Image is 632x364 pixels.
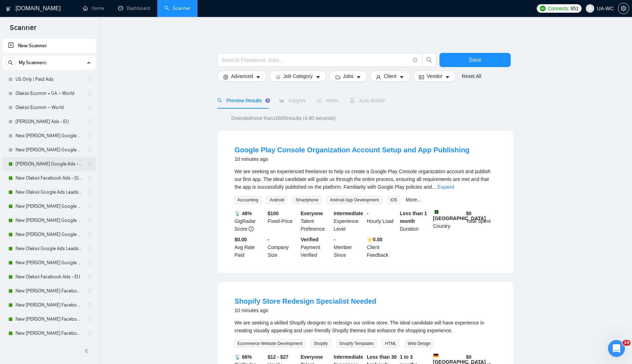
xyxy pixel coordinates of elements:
[16,270,83,284] a: New Oleksii Facebook Ads - EU
[217,71,267,82] button: settingAdvancedcaret-down
[370,71,410,82] button: userClientcaret-down
[16,326,83,340] a: New [PERSON_NAME] Facebook Ads - EU+CH ex Nordic
[327,196,382,204] span: Android App Development
[540,6,546,11] img: upwork-logo.png
[235,297,376,305] a: Shopify Store Redesign Specialist Needed
[87,77,92,82] span: holder
[235,169,491,190] span: We are seeking an experienced freelancer to help us create a Google Play Console organization acc...
[433,210,486,221] b: [GEOGRAPHIC_DATA]
[427,72,442,80] span: Vendor
[2,39,96,53] li: New Scanner
[16,72,83,86] a: US Only | Paid Ads
[382,340,399,347] span: HTML
[413,58,418,62] span: info-circle
[548,5,569,12] span: Connects:
[356,74,361,80] span: caret-down
[217,98,268,103] span: Preview Results
[439,53,511,67] button: Save
[301,354,323,360] b: Everyone
[317,98,339,103] span: Alerts
[87,218,92,223] span: holder
[87,91,92,96] span: holder
[275,74,280,80] span: bars
[265,97,271,104] div: Tooltip anchor
[437,184,454,190] a: Expand
[16,227,83,242] a: New [PERSON_NAME] Google Ads - [GEOGRAPHIC_DATA]/JP/CN/IL/SG/HK/QA/[GEOGRAPHIC_DATA]
[256,74,261,80] span: caret-down
[8,39,90,53] a: New Scanner
[399,210,432,233] div: Duration
[388,196,400,204] span: iOS
[301,237,319,242] b: Verified
[618,6,629,11] a: setting
[618,6,629,11] span: setting
[279,98,305,103] span: Insights
[462,72,481,80] a: Reset All
[279,98,284,103] span: area-chart
[266,236,299,259] div: Company Size
[299,210,333,233] div: Talent Preference
[571,5,578,12] span: 651
[332,236,365,259] div: Member Since
[329,71,367,82] button: folderJobscaret-down
[269,71,326,82] button: barsJob Categorycaret-down
[608,340,625,357] iframe: Intercom live chat
[235,196,261,204] span: Accounting
[217,98,222,103] span: search
[267,196,287,204] span: Android
[399,74,404,80] span: caret-down
[350,98,355,103] span: robot
[87,105,92,110] span: holder
[464,210,498,233] div: Total Spent
[622,340,631,346] span: 10
[118,5,150,11] a: dashboardDashboard
[235,237,247,242] b: $0.00
[422,53,436,67] button: search
[384,72,396,80] span: Client
[87,274,92,280] span: holder
[235,354,252,360] b: 📡 66%
[445,74,450,80] span: caret-down
[16,312,83,326] a: New [PERSON_NAME] Facebook Ads Other non-Specific - [GEOGRAPHIC_DATA]|[GEOGRAPHIC_DATA]
[5,60,16,65] span: search
[317,98,322,103] span: notification
[87,175,92,181] span: holder
[469,55,481,64] span: Save
[16,213,83,227] a: New [PERSON_NAME] Google Ads - AU/[GEOGRAPHIC_DATA]/IR/[GEOGRAPHIC_DATA]/[GEOGRAPHIC_DATA]
[235,319,496,334] div: We are seeking a skilled Shopify designer to redesign our online store. The ideal candidate will ...
[223,74,228,80] span: setting
[405,340,433,347] span: Web Design
[87,302,92,308] span: holder
[334,354,363,360] b: Intermediate
[343,72,354,80] span: Jobs
[400,211,427,224] b: Less than 1 month
[268,354,288,360] b: $12 - $27
[332,210,365,233] div: Experience Level
[16,101,83,115] a: Oleksii Ecomm ~ World
[87,288,92,294] span: holder
[249,226,254,231] span: info-circle
[16,143,83,157] a: New [PERSON_NAME] Google Ads Other - [GEOGRAPHIC_DATA]|[GEOGRAPHIC_DATA]
[16,298,83,312] a: New [PERSON_NAME] Facebook Ads Other Specific - [GEOGRAPHIC_DATA]|[GEOGRAPHIC_DATA]
[4,23,42,37] span: Scanner
[87,189,92,195] span: holder
[87,147,92,153] span: holder
[367,211,369,216] b: -
[235,211,252,216] b: 📡 48%
[268,211,279,216] b: $ 100
[233,236,266,259] div: Avg Rate Paid
[367,237,382,242] b: ⭐️ 0.00
[334,211,363,216] b: Intermediate
[283,72,312,80] span: Job Category
[311,340,331,347] span: Shopify
[87,232,92,237] span: holder
[221,56,410,65] input: Search Freelance Jobs...
[466,354,472,360] b: $ 0
[235,155,469,163] div: 10 minutes ago
[87,204,92,209] span: holder
[336,340,377,347] span: Shopify Templates
[19,56,47,70] span: My Scanners
[16,86,83,101] a: Oleksii Ecomm + GA ~ World
[87,246,92,251] span: holder
[16,157,83,171] a: [PERSON_NAME] Google Ads - EU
